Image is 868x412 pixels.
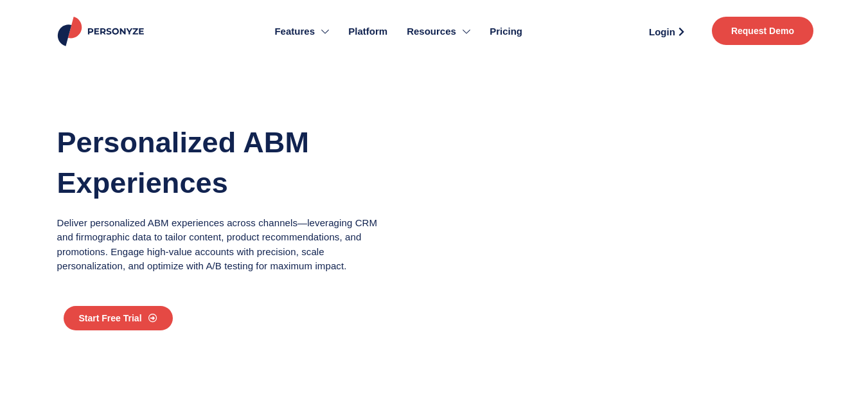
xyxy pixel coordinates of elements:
[57,216,380,274] p: Deliver personalized ABM experiences across channels—leveraging CRM and firmographic data to tail...
[339,6,397,57] a: Platform
[490,24,522,39] span: Pricing
[634,22,699,41] a: Login
[274,24,315,39] span: Features
[480,6,532,57] a: Pricing
[397,6,480,57] a: Resources
[649,27,675,37] span: Login
[64,306,173,330] a: Start Free Trial
[348,24,387,39] span: Platform
[265,6,339,57] a: Features
[731,26,794,35] span: Request Demo
[407,24,456,39] span: Resources
[712,17,813,45] a: Request Demo
[79,314,142,323] span: Start Free Trial
[57,122,390,203] h1: Personalized ABM Experiences
[55,17,150,46] img: Personyze logo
